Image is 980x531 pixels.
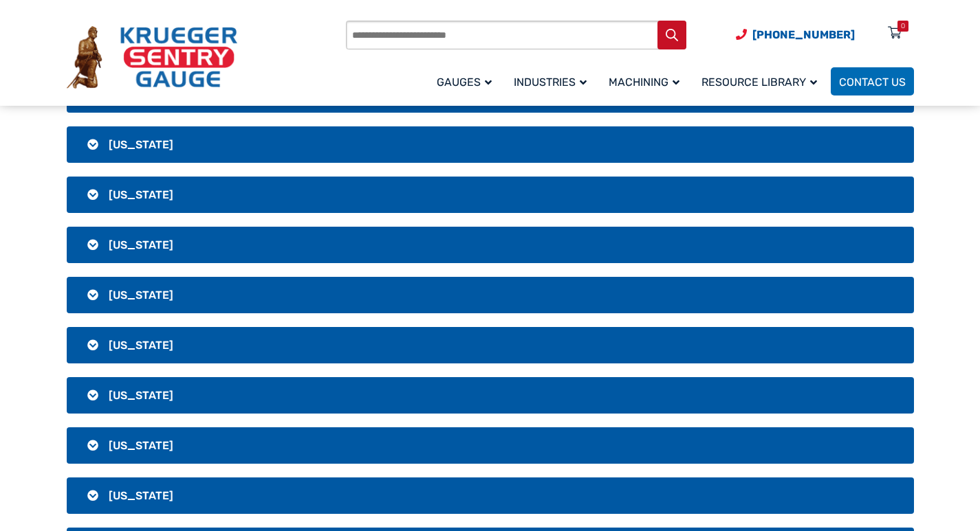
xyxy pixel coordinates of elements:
a: Industries [505,65,600,98]
a: Resource Library [693,65,831,98]
a: Contact Us [831,67,914,95]
span: [US_STATE] [109,389,173,402]
span: [US_STATE] [109,138,173,151]
span: Contact Us [839,76,906,89]
span: [US_STATE] [109,289,173,302]
span: [US_STATE] [109,188,173,201]
span: [PHONE_NUMBER] [752,28,855,41]
a: Phone Number (920) 434-8860 [736,26,855,43]
a: Machining [600,65,693,98]
span: Gauges [437,76,492,89]
span: [US_STATE] [109,489,173,502]
span: [US_STATE] [109,339,173,352]
div: 0 [901,21,905,32]
img: Krueger Sentry Gauge [67,26,237,89]
a: Gauges [428,65,505,98]
span: [US_STATE] [109,439,173,452]
span: Machining [609,76,679,89]
span: [US_STATE] [109,238,173,251]
span: Industries [514,76,587,89]
span: Resource Library [701,76,817,89]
